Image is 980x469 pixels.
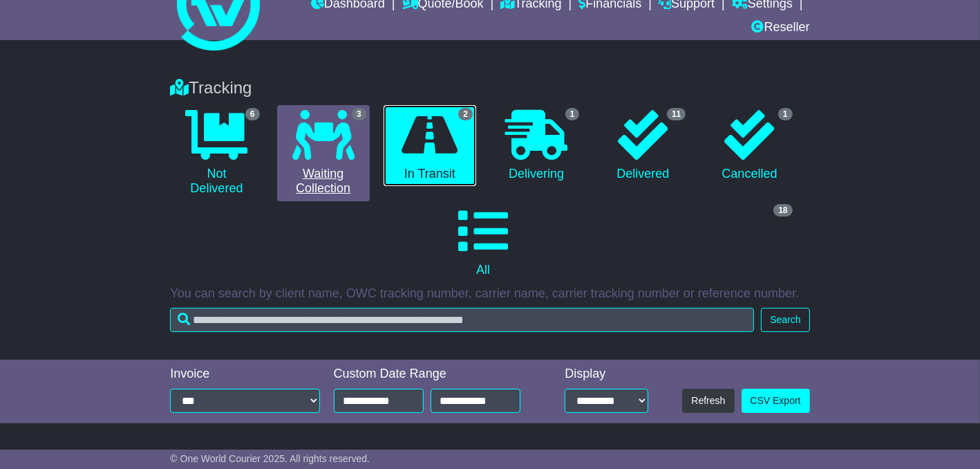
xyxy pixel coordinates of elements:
a: 18 All [170,201,795,283]
div: Display [565,367,648,382]
a: 3 Waiting Collection [277,105,370,201]
p: You can search by client name, OWC tracking number, carrier name, carrier tracking number or refe... [170,286,809,302]
div: Invoice [170,367,319,382]
span: 3 [352,108,366,120]
a: 1 Cancelled [703,105,795,187]
button: Search [761,308,809,332]
span: © One World Courier 2025. All rights reserved. [170,453,370,464]
a: 6 Not Delivered [170,105,263,201]
span: 2 [458,108,473,120]
div: Custom Date Range [334,367,538,382]
div: Tracking [163,78,816,98]
button: Refresh [682,389,734,413]
span: 1 [565,108,580,120]
a: Reseller [752,17,810,40]
a: 1 Delivering [490,105,583,187]
a: 2 In Transit [384,105,476,187]
span: 11 [667,108,686,120]
a: 11 Delivered [596,105,689,187]
a: CSV Export [742,389,810,413]
span: 6 [245,108,260,120]
span: 1 [778,108,793,120]
span: 18 [773,204,792,217]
